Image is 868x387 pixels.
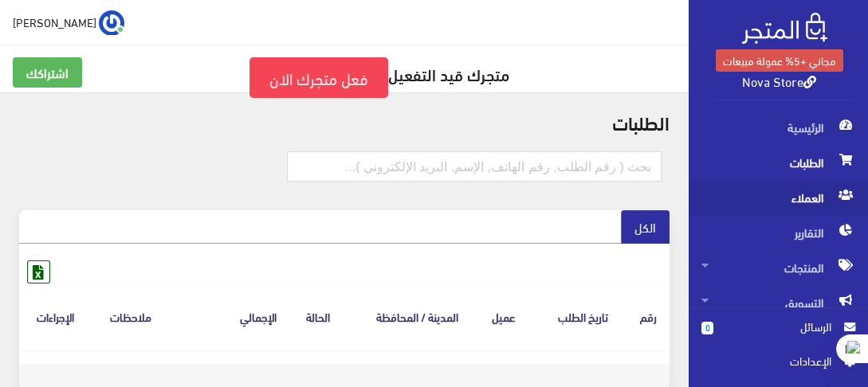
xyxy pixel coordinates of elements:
span: الرسائل [726,318,831,335]
img: ... [99,10,124,36]
h2: الطلبات [19,111,670,132]
iframe: Drift Widget Chat Controller [19,278,80,338]
a: الكل [621,210,670,244]
span: 0 [701,322,713,334]
a: ... [PERSON_NAME] [13,10,124,35]
span: [PERSON_NAME] [13,12,96,32]
span: اﻹعدادات [714,352,831,369]
th: تاريخ الطلب [528,283,621,350]
a: مجاني +5% عمولة مبيعات [716,49,843,72]
th: رقم [621,283,670,350]
a: 0 الرسائل [701,318,855,352]
th: الحالة [289,283,347,350]
span: الرئيسية [701,110,855,145]
a: Nova Store [742,69,816,92]
span: المنتجات [701,250,855,285]
a: الطلبات [689,145,868,180]
h5: متجرك قيد التفعيل [13,57,676,98]
span: الطلبات [701,145,855,180]
a: اﻹعدادات [701,352,855,377]
th: ملاحظات [92,283,170,350]
span: التقارير [701,215,855,250]
a: المنتجات [689,250,868,285]
img: . [742,13,827,44]
span: التسويق [701,285,855,320]
a: التقارير [689,215,868,250]
th: عميل [471,283,528,350]
a: اشتراكك [13,57,82,88]
a: الرئيسية [689,110,868,145]
a: العملاء [689,180,868,215]
a: فعل متجرك الان [249,57,388,98]
span: العملاء [701,180,855,215]
th: اﻹجمالي [170,283,289,350]
th: المدينة / المحافظة [347,283,471,350]
input: بحث ( رقم الطلب, رقم الهاتف, الإسم, البريد اﻹلكتروني )... [287,151,662,182]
